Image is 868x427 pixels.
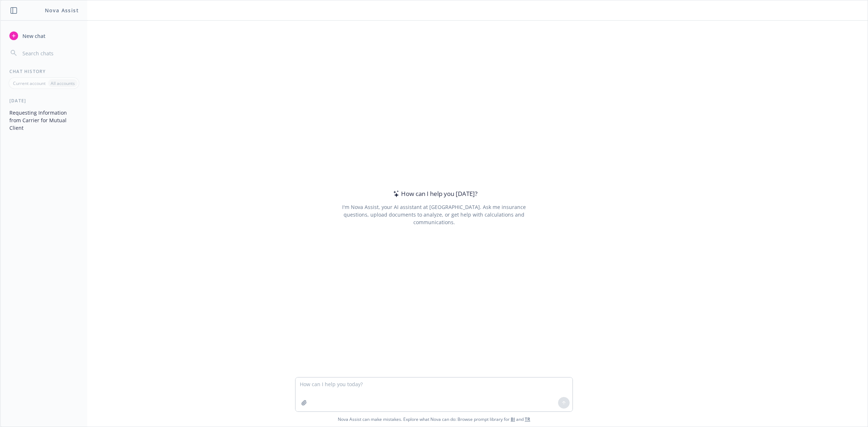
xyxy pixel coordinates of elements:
[13,80,46,86] p: Current account
[511,416,515,422] a: BI
[51,80,75,86] p: All accounts
[21,32,46,40] span: New chat
[525,416,530,422] a: TR
[45,7,79,14] h1: Nova Assist
[21,48,78,58] input: Search chats
[1,68,87,74] div: Chat History
[3,412,865,427] span: Nova Assist can make mistakes. Explore what Nova can do: Browse prompt library for and
[391,189,477,198] div: How can I help you [DATE]?
[1,98,87,104] div: [DATE]
[332,203,536,226] div: I'm Nova Assist, your AI assistant at [GEOGRAPHIC_DATA]. Ask me insurance questions, upload docum...
[7,29,81,42] button: New chat
[7,107,81,134] button: Requesting Information from Carrier for Mutual Client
